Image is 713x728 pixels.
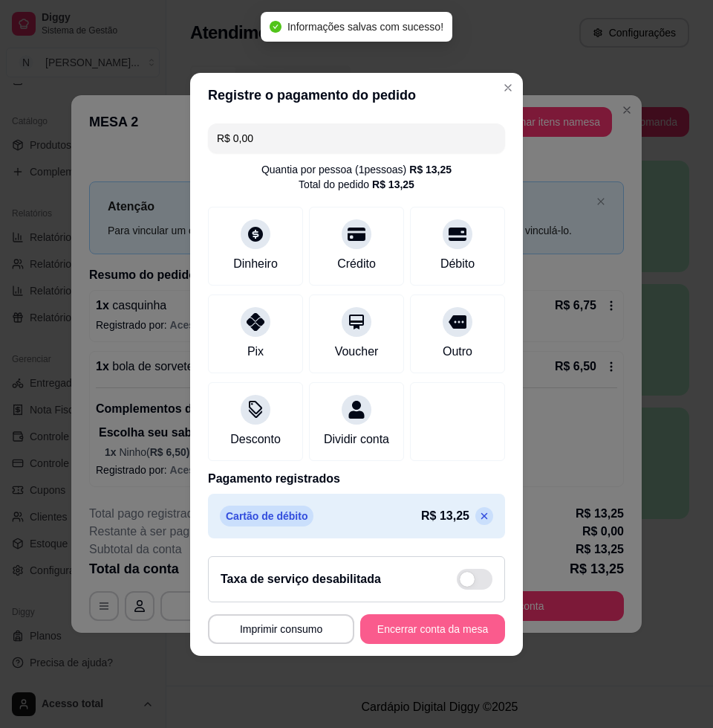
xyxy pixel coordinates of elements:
[409,162,452,177] div: R$ 13,25
[372,177,414,192] div: R$ 13,25
[299,177,414,192] div: Total do pedido
[443,343,472,361] div: Outro
[217,123,496,153] input: Ex.: hambúrguer de cordeiro
[287,21,443,33] span: Informações salvas com sucesso!
[261,162,452,177] div: Quantia por pessoa ( 1 pessoas)
[440,255,475,273] div: Débito
[233,255,278,273] div: Dinheiro
[208,470,505,488] p: Pagamento registrados
[324,431,389,448] div: Dividir conta
[247,343,264,361] div: Pix
[360,614,505,644] button: Encerrar conta da mesa
[190,73,523,117] header: Registre o pagamento do pedido
[335,343,379,361] div: Voucher
[421,507,469,525] p: R$ 13,25
[208,614,354,644] button: Imprimir consumo
[230,431,281,448] div: Desconto
[337,255,376,273] div: Crédito
[221,570,381,588] h2: Taxa de serviço desabilitada
[220,506,313,526] p: Cartão de débito
[496,76,520,100] button: Close
[270,21,281,33] span: check-circle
